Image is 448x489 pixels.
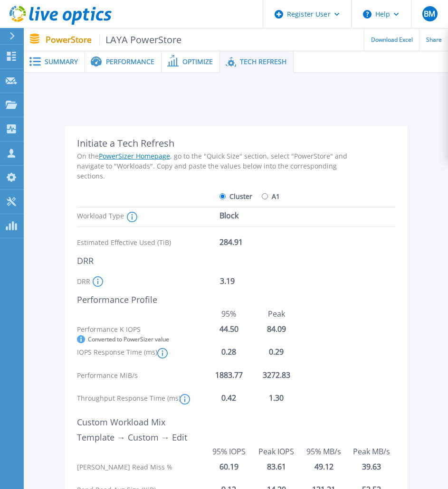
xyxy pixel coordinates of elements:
[219,193,226,199] input: Cluster
[77,207,219,224] div: Workload Type
[219,234,295,251] div: 284.91
[262,193,268,199] input: A1
[99,34,182,45] span: LAYA PowerStore
[219,207,295,224] div: Block
[205,447,253,456] div: 95% IOPS
[253,462,300,471] div: 83.61
[371,37,413,43] span: Download Excel
[77,335,205,343] div: Converted to PowerSizer value
[106,58,154,65] span: Performance
[77,273,220,290] div: DRR
[240,58,286,65] span: Tech Refresh
[182,58,213,65] span: Optimize
[77,417,357,427] div: Custom Workload Mix
[77,138,357,149] div: Initiate a Tech Refresh
[45,58,78,65] span: Summary
[253,310,300,318] div: Peak
[253,394,300,402] div: 1.30
[205,310,253,318] div: 95%
[77,348,205,358] div: IOPS Response Time (ms)
[205,371,253,379] div: 1883.77
[205,462,253,471] div: 60.19
[253,348,300,356] div: 0.29
[348,462,395,471] div: 39.63
[77,372,205,381] div: Performance MiB/s
[99,151,170,160] a: PowerSizer Homepage
[77,294,357,305] div: Performance Profile
[205,325,253,333] div: 44.50
[300,447,348,456] div: 95% MB/s
[77,395,205,404] div: Throughput Response Time (ms)
[426,37,442,43] span: Share
[77,326,205,335] div: Performance K IOPS
[219,188,252,205] label: Cluster
[348,447,395,456] div: Peak MB/s
[253,447,300,456] div: Peak IOPS
[262,188,280,205] label: A1
[424,10,435,18] span: BM
[300,462,348,471] div: 49.12
[220,278,296,294] div: 3.19
[77,234,219,251] div: Estimated Effective Used (TiB)
[77,463,205,473] div: [PERSON_NAME] Read Miss %
[253,371,300,379] div: 3272.83
[77,432,357,442] div: Template → Custom → Edit
[253,325,300,333] div: 84.09
[46,34,182,45] p: PowerStore
[77,151,357,181] div: On the , go to the "Quick Size" section, select "PowerStore" and navigate to "Workloads". Copy an...
[77,255,357,266] div: DRR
